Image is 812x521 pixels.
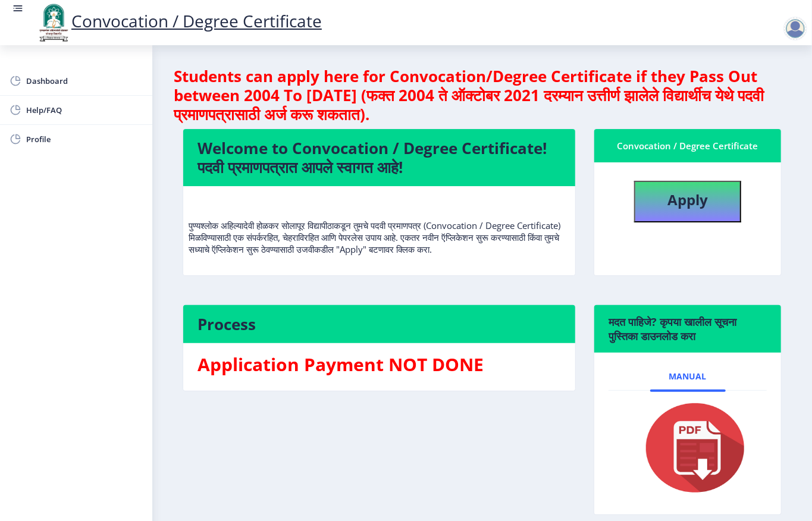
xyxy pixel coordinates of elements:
[36,10,322,32] a: Convocation / Degree Certificate
[197,139,561,177] h4: Welcome to Convocation / Degree Certificate! पदवी प्रमाणपत्रात आपले स्वागत आहे!
[26,132,143,146] span: Profile
[197,315,561,334] h4: Process
[36,2,71,43] img: logo
[609,139,767,153] div: Convocation / Degree Certificate
[667,190,708,209] b: Apply
[609,315,767,343] h6: मदत पाहिजे? कृपया खालील सूचना पुस्तिका डाउनलोड करा
[197,353,561,376] h3: Application Payment NOT DONE
[26,74,143,88] span: Dashboard
[650,362,726,391] a: Manual
[174,67,791,124] h4: Students can apply here for Convocation/Degree Certificate if they Pass Out between 2004 To [DATE...
[634,181,741,222] button: Apply
[189,196,570,255] p: पुण्यश्लोक अहिल्यादेवी होळकर सोलापूर विद्यापीठाकडून तुमचे पदवी प्रमाणपत्र (Convocation / Degree C...
[669,372,707,381] span: Manual
[628,400,747,495] img: pdf.png
[26,103,143,117] span: Help/FAQ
